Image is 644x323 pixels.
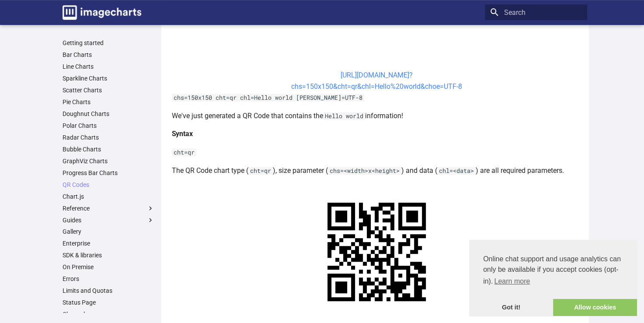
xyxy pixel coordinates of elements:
[63,251,154,259] a: SDK & libraries
[172,148,196,156] code: cht=qr
[63,228,154,235] a: Gallery
[63,39,154,47] a: Getting started
[291,71,462,91] a: [URL][DOMAIN_NAME]?chs=150x150&cht=qr&chl=Hello%20world&choe=UTF-8
[63,133,154,141] a: Radar Charts
[63,122,154,130] a: Polar Charts
[485,4,587,20] input: Search
[63,263,154,271] a: On Premise
[437,167,476,175] code: chl=<data>
[63,98,154,106] a: Pie Charts
[63,193,154,200] a: Chart.js
[63,63,154,70] a: Line Charts
[469,299,553,316] a: dismiss cookie message
[248,167,273,175] code: cht=qr
[323,112,365,120] code: Hello world
[63,51,154,59] a: Bar Charts
[493,275,531,288] a: learn more about cookies
[63,169,154,177] a: Progress Bar Charts
[63,74,154,82] a: Sparkline Charts
[63,310,154,318] a: Changelog
[553,299,637,316] a: allow cookies
[63,204,154,212] label: Reference
[172,128,582,140] h4: Syntax
[483,254,623,288] span: Online chat support and usage analytics can only be available if you accept cookies (opt-in).
[469,240,637,316] div: cookieconsent
[63,145,154,153] a: Bubble Charts
[63,86,154,94] a: Scatter Charts
[63,157,154,165] a: GraphViz Charts
[63,216,154,224] label: Guides
[172,165,582,176] p: The QR Code chart type ( ), size parameter ( ) and data ( ) are all required parameters.
[59,2,145,23] a: Image-Charts documentation
[63,5,141,20] img: logo
[172,110,582,122] p: We've just generated a QR Code that contains the information!
[63,275,154,283] a: Errors
[63,239,154,247] a: Enterprise
[63,110,154,118] a: Doughnut Charts
[328,167,401,175] code: chs=<width>x<height>
[63,298,154,306] a: Status Page
[63,287,154,295] a: Limits and Quotas
[308,183,446,321] img: chart
[172,94,364,102] code: chs=150x150 cht=qr chl=Hello world [PERSON_NAME]=UTF-8
[63,181,154,189] a: QR Codes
